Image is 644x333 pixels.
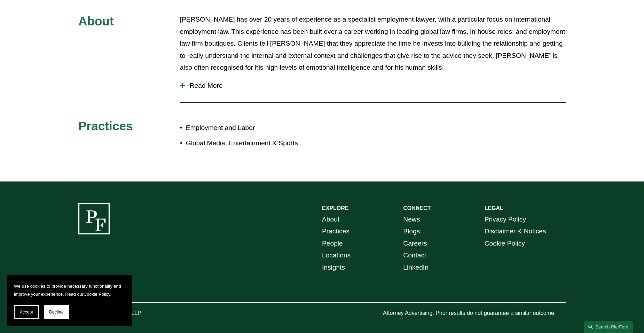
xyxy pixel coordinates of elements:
span: Decline [49,310,64,315]
a: Insights [322,262,345,274]
a: Cookie Policy [485,238,525,250]
a: About [322,214,339,226]
strong: EXPLORE [322,205,348,211]
strong: CONNECT [403,205,431,211]
button: Decline [44,305,69,319]
a: LinkedIn [403,262,429,274]
a: Privacy Policy [485,214,526,226]
p: [PERSON_NAME] has over 20 years of experience as a specialist employment lawyer, with a particula... [180,14,566,74]
button: Accept [14,305,39,319]
a: Blogs [403,225,420,238]
a: Disclaimer & Notices [485,225,546,238]
a: Contact [403,249,426,262]
p: We use cookies to provide necessary functionality and improve your experience. Read our . [14,282,125,298]
span: About [78,14,114,28]
p: Employment and Labor [186,122,322,134]
a: Locations [322,249,351,262]
p: Global Media, Entertainment & Sports [186,137,322,149]
span: Read More [185,82,566,90]
section: Cookie banner [7,275,132,326]
a: People [322,238,343,250]
span: Practices [78,119,133,133]
span: Accept [20,310,33,315]
a: News [403,214,420,226]
a: Careers [403,238,427,250]
a: Search this site [584,321,633,333]
strong: LEGAL [485,205,503,211]
a: Cookie Policy [84,292,110,297]
p: Attorney Advertising. Prior results do not guarantee a similar outcome. [383,308,566,318]
button: Read More [180,77,566,95]
a: Practices [322,225,350,238]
